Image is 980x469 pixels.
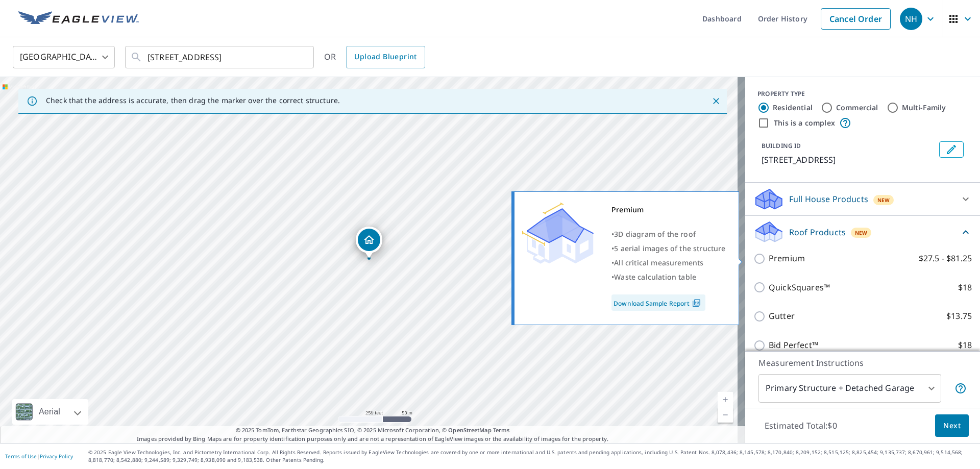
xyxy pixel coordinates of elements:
div: Aerial [36,399,63,425]
p: Full House Products [789,193,868,205]
p: Estimated Total: $0 [756,414,845,437]
a: OpenStreetMap [448,426,491,434]
span: Waste calculation table [614,272,696,282]
a: Current Level 17, Zoom Out [718,407,733,423]
label: Residential [773,103,813,113]
p: QuickSquares™ [769,281,830,294]
p: [STREET_ADDRESS] [762,154,935,166]
div: • [611,270,726,284]
label: Multi-Family [902,103,946,113]
a: Privacy Policy [40,453,73,460]
label: Commercial [836,103,878,113]
p: | [5,453,73,459]
span: New [877,196,890,204]
div: • [611,256,726,270]
p: Check that the address is accurate, then drag the marker over the correct structure. [46,96,340,105]
a: Terms [493,426,510,434]
span: 3D diagram of the roof [614,229,696,239]
p: $18 [958,281,972,294]
span: Next [943,419,961,432]
span: New [855,229,868,237]
p: © 2025 Eagle View Technologies, Inc. and Pictometry International Corp. All Rights Reserved. Repo... [88,449,975,464]
button: Close [709,94,723,108]
div: Roof ProductsNew [753,220,972,244]
img: Pdf Icon [690,299,703,308]
button: Edit building 1 [939,141,964,158]
p: Roof Products [789,226,846,238]
p: Premium [769,252,805,265]
a: Terms of Use [5,453,37,460]
div: [GEOGRAPHIC_DATA] [13,43,115,71]
span: Your report will include the primary structure and a detached garage if one exists. [954,382,967,394]
div: Primary Structure + Detached Garage [758,374,941,403]
div: PROPERTY TYPE [757,89,968,98]
span: © 2025 TomTom, Earthstar Geographics SIO, © 2025 Microsoft Corporation, © [236,426,510,435]
a: Cancel Order [821,8,891,30]
img: EV Logo [18,11,139,27]
p: Bid Perfect™ [769,339,818,352]
div: • [611,227,726,241]
a: Download Sample Report [611,294,705,311]
div: Premium [611,203,726,217]
p: $18 [958,339,972,352]
p: $13.75 [946,310,972,323]
div: NH [900,8,922,30]
p: Gutter [769,310,795,323]
button: Next [935,414,969,437]
p: Measurement Instructions [758,357,967,369]
span: All critical measurements [614,258,703,267]
div: Dropped pin, building 1, Residential property, 1250 Berme Rd Kerhonkson, NY 12446 [356,227,382,258]
img: Premium [522,203,594,264]
div: • [611,241,726,256]
p: BUILDING ID [762,141,801,150]
span: Upload Blueprint [354,51,416,63]
div: Full House ProductsNew [753,187,972,211]
p: $27.5 - $81.25 [919,252,972,265]
div: OR [324,46,425,68]
span: 5 aerial images of the structure [614,243,725,253]
a: Upload Blueprint [346,46,425,68]
label: This is a complex [774,118,835,128]
div: Aerial [12,399,88,425]
input: Search by address or latitude-longitude [148,43,293,71]
a: Current Level 17, Zoom In [718,392,733,407]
